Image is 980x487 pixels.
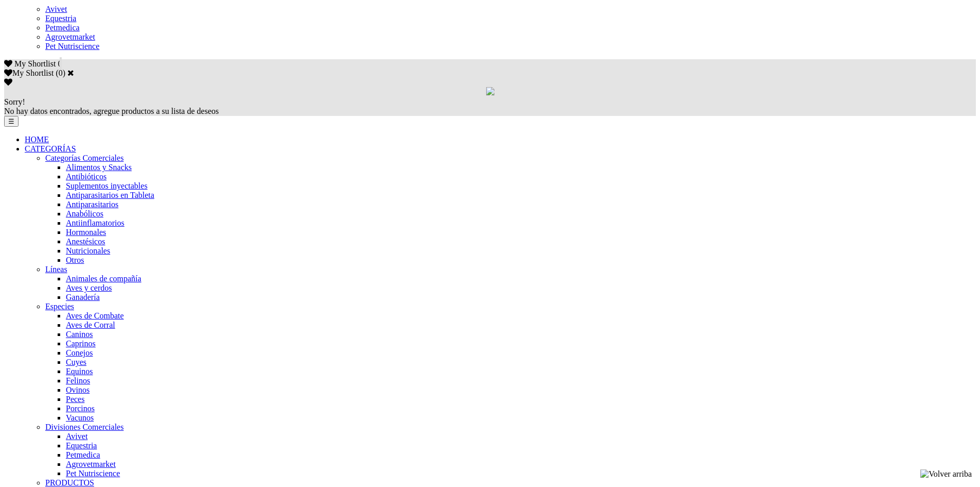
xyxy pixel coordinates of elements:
a: CATEGORÍAS [25,144,76,153]
a: Agrovetmarket [45,32,95,41]
a: Líneas [45,265,67,274]
label: My Shortlist [4,69,54,77]
a: Alimentos y Snacks [66,163,132,172]
a: Ovinos [66,385,90,394]
a: Suplementos inyectables [66,181,148,190]
a: Peces [66,395,84,404]
a: HOME [25,135,49,144]
a: Antiparasitarios en Tableta [66,191,154,199]
a: Nutricionales [66,246,110,255]
a: Antibióticos [66,172,106,181]
a: Especies [45,302,74,311]
a: Equestria [45,14,76,23]
button: ☰ [4,116,19,127]
a: Equestria [66,441,97,450]
a: Pet Nutriscience [45,42,99,51]
a: Cuyes [66,358,86,366]
a: Porcinos [66,404,95,413]
a: Otros [66,256,84,264]
a: Divisiones Comerciales [45,423,123,431]
a: Hormonales [66,228,106,237]
a: Aves de Corral [66,321,115,329]
a: Petmedica [45,23,80,32]
img: loading.gif [486,87,494,95]
a: Antiparasitarios [66,200,118,209]
a: Agrovetmarket [66,460,116,468]
a: Animales de compañía [66,274,141,283]
a: Categorías Comerciales [45,154,123,162]
span: ( ) [56,69,65,77]
a: Petmedica [66,450,100,459]
a: Caninos [66,330,93,339]
a: Felinos [66,376,90,385]
a: Anestésicos [66,237,105,246]
img: Volver arriba [920,469,972,479]
span: Sorry! [4,97,25,106]
a: Ganadería [66,293,100,301]
a: Anabólicos [66,209,103,218]
span: 0 [58,59,62,68]
a: Avivet [45,5,67,13]
a: Antiinflamatorios [66,219,124,227]
a: PRODUCTOS [45,478,94,487]
a: Conejos [66,348,93,357]
a: Cerrar [67,69,74,77]
a: Avivet [66,432,87,441]
a: Aves de Combate [66,311,124,320]
label: 0 [59,69,63,77]
span: My Shortlist [14,59,56,68]
a: Equinos [66,367,93,376]
a: Pet Nutriscience [66,469,120,478]
div: No hay datos encontrados, agregue productos a su lista de deseos [4,97,976,116]
a: Caprinos [66,339,96,348]
a: Aves y cerdos [66,283,112,292]
a: Vacunos [66,413,94,422]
